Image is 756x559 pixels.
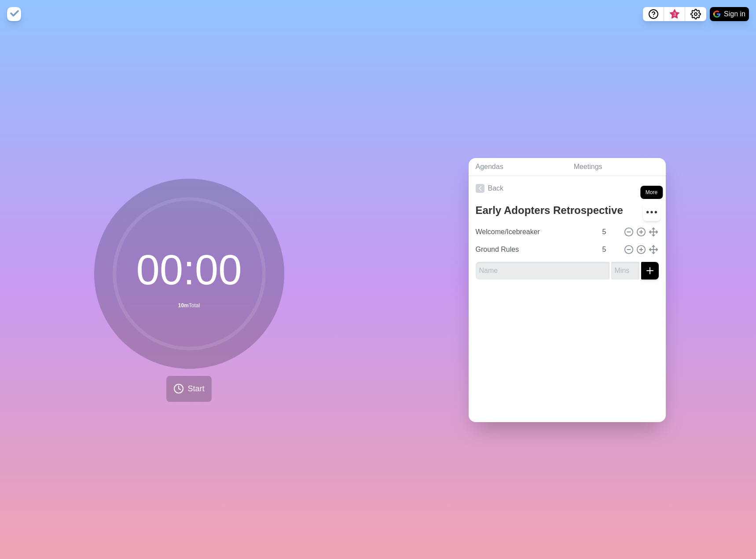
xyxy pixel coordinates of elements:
button: Start [166,376,211,402]
img: timeblocks logo [7,7,21,21]
input: Mins [599,223,620,241]
input: Name [476,262,609,279]
a: Agendas [469,158,567,176]
a: Meetings [567,158,666,176]
input: Mins [599,241,620,258]
input: Name [472,223,597,241]
button: Sign in [710,7,749,21]
a: Back [469,176,666,201]
button: Help [643,7,664,21]
input: Name [472,241,597,258]
img: google logo [713,11,720,18]
button: What’s new [664,7,685,21]
input: Mins [611,262,639,279]
span: 3 [671,11,678,18]
button: Settings [685,7,706,21]
button: More [643,203,661,221]
span: Start [187,383,204,395]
